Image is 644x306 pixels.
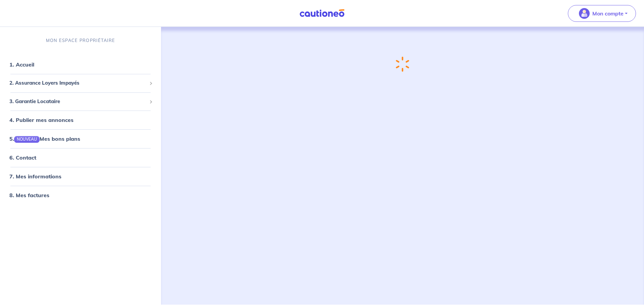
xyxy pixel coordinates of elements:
[3,132,158,145] div: 5.NOUVEAUMes bons plans
[3,77,158,90] div: 2. Assurance Loyers Impayés
[9,154,36,161] a: 6. Contact
[9,61,34,68] a: 1. Accueil
[9,192,49,199] a: 8. Mes factures
[3,170,158,183] div: 7. Mes informations
[9,173,61,180] a: 7. Mes informations
[9,79,147,87] span: 2. Assurance Loyers Impayés
[9,135,80,142] a: 5.NOUVEAUMes bons plans
[592,9,624,17] p: Mon compte
[46,37,115,44] p: MON ESPACE PROPRIÉTAIRE
[9,98,147,105] span: 3. Garantie Locataire
[297,9,347,17] img: Cautioneo
[9,117,73,123] a: 4. Publier mes annonces
[395,57,411,71] img: loading-spinner
[579,8,590,19] img: illu_account_valid_menu.svg
[3,188,158,202] div: 8. Mes factures
[3,95,158,108] div: 3. Garantie Locataire
[3,58,158,71] div: 1. Accueil
[568,5,636,22] button: illu_account_valid_menu.svgMon compte
[3,113,158,127] div: 4. Publier mes annonces
[3,151,158,164] div: 6. Contact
